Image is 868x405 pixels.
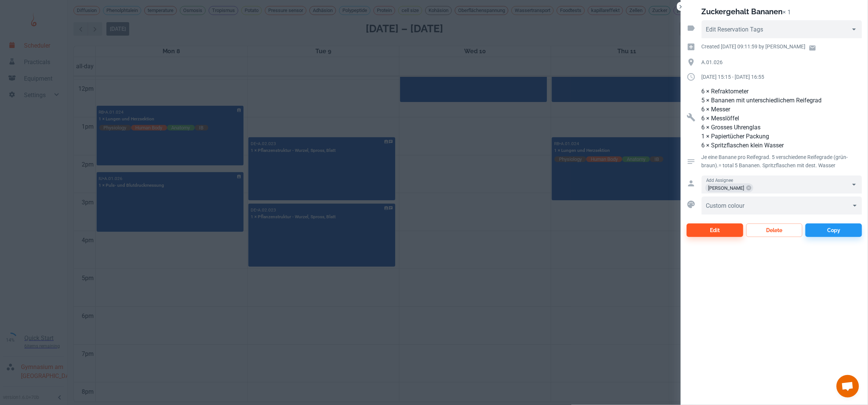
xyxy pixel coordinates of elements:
[687,58,696,67] svg: Location
[806,41,819,55] a: Email user
[702,153,862,169] p: Je eine Banane pro Reifegrad. 5 verschiedene Reifegrade (grün-braun).= total 5 Bananen. Spritzfla...
[702,123,862,132] p: 6 × Grosses Uhrenglas
[837,375,859,397] div: Chat öffnen
[702,42,806,51] p: Created [DATE] 09:11:59 by [PERSON_NAME]
[702,114,862,123] p: 6 × Messlöffel
[687,42,696,51] svg: Creation time
[687,72,696,81] svg: Duration
[702,73,862,81] p: [DATE] 15:15 - [DATE] 16:55
[702,96,862,105] p: 5 × Bananen mit unterschiedlichem Reifegrad
[687,113,696,122] svg: Resources
[702,58,862,66] p: A.01.026
[702,105,862,114] p: 6 × Messer
[805,223,862,237] button: Copy
[687,24,696,33] svg: Reservation tags
[849,24,859,34] button: Open
[702,141,862,150] p: 6 × Spritzflaschen klein Wasser
[849,179,859,190] button: Open
[702,132,862,141] p: 1 × Papiertücher Packung
[705,183,753,192] div: [PERSON_NAME]
[746,223,803,237] button: Delete
[783,9,791,16] p: × 1
[687,200,696,209] svg: Custom colour
[702,196,862,214] div: ​
[687,157,696,166] svg: Activity comment
[687,179,696,188] svg: Assigned to
[706,177,733,183] label: Add Assignee
[677,3,684,10] button: Close
[687,223,743,237] button: Edit
[702,87,862,96] p: 6 × Refraktometer
[705,184,747,192] span: [PERSON_NAME]
[702,7,783,16] h2: Zuckergehalt Bananen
